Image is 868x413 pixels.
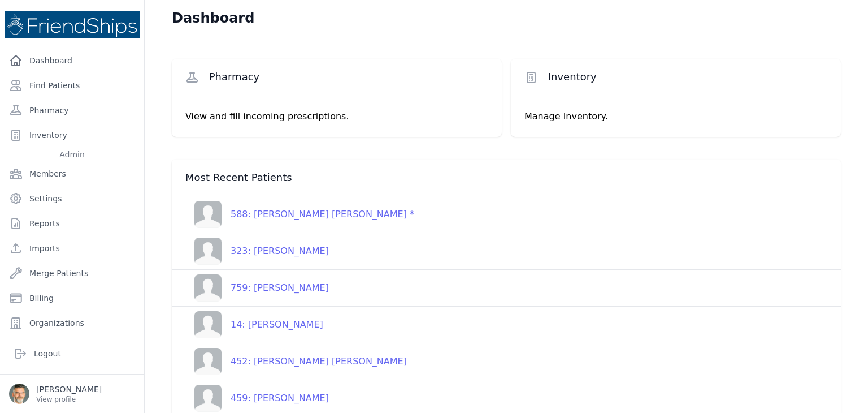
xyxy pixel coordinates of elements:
[185,171,292,184] span: Most Recent Patients
[36,384,102,395] p: [PERSON_NAME]
[194,238,222,265] img: person-242608b1a05df3501eefc295dc1bc67a.jpg
[5,287,140,309] a: Billing
[194,274,222,302] img: person-242608b1a05df3501eefc295dc1bc67a.jpg
[185,274,329,302] a: 759: [PERSON_NAME]
[222,318,323,332] div: 14: [PERSON_NAME]
[511,59,841,137] a: Inventory Manage Inventory.
[9,342,135,365] a: Logout
[194,311,222,338] img: person-242608b1a05df3501eefc295dc1bc67a.jpg
[5,74,140,97] a: Find Patients
[5,187,140,210] a: Settings
[5,262,140,285] a: Merge Patients
[209,70,260,84] span: Pharmacy
[5,212,140,235] a: Reports
[194,201,222,228] img: person-242608b1a05df3501eefc295dc1bc67a.jpg
[524,110,827,123] p: Manage Inventory.
[172,59,502,137] a: Pharmacy View and fill incoming prescriptions.
[185,110,488,123] p: View and fill incoming prescriptions.
[5,237,140,260] a: Imports
[222,244,329,258] div: 323: [PERSON_NAME]
[222,355,407,368] div: 452: [PERSON_NAME] [PERSON_NAME]
[172,9,254,27] h1: Dashboard
[5,11,140,38] img: Medical Missions EMR
[194,385,222,412] img: person-242608b1a05df3501eefc295dc1bc67a.jpg
[5,162,140,185] a: Members
[185,348,407,375] a: 452: [PERSON_NAME] [PERSON_NAME]
[548,70,597,84] span: Inventory
[222,392,329,405] div: 459: [PERSON_NAME]
[185,201,414,228] a: 588: [PERSON_NAME] [PERSON_NAME] *
[185,311,323,338] a: 14: [PERSON_NAME]
[5,49,140,72] a: Dashboard
[194,348,222,375] img: person-242608b1a05df3501eefc295dc1bc67a.jpg
[9,384,135,404] a: [PERSON_NAME] View profile
[222,281,329,295] div: 759: [PERSON_NAME]
[5,312,140,334] a: Organizations
[185,385,329,412] a: 459: [PERSON_NAME]
[222,208,414,221] div: 588: [PERSON_NAME] [PERSON_NAME] *
[36,395,102,404] p: View profile
[5,99,140,122] a: Pharmacy
[5,124,140,147] a: Inventory
[55,149,89,160] span: Admin
[185,238,329,265] a: 323: [PERSON_NAME]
